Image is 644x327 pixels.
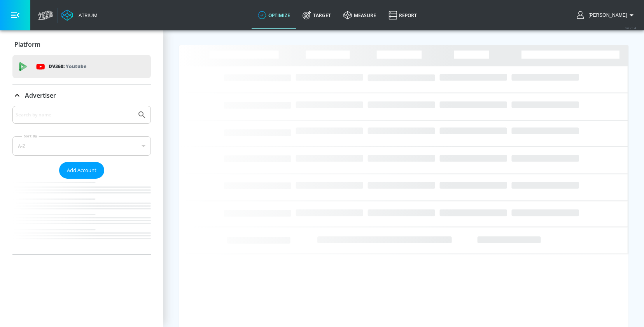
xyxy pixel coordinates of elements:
p: DV360: [49,62,86,71]
span: v 4.25.4 [625,26,636,30]
nav: list of Advertiser [12,179,151,254]
a: measure [337,1,382,29]
button: Add Account [59,162,104,179]
div: Atrium [75,12,98,19]
label: Sort By [22,134,39,139]
div: Advertiser [12,106,151,254]
span: login as: rebecca.streightiff@zefr.com [585,12,627,18]
div: DV360: Youtube [12,55,151,78]
p: Youtube [66,62,86,70]
a: Target [296,1,337,29]
div: Platform [12,33,151,55]
a: Report [382,1,423,29]
a: Atrium [61,9,98,21]
div: Advertiser [12,84,151,106]
button: [PERSON_NAME] [577,11,636,20]
p: Platform [14,40,40,49]
div: A-Z [12,136,151,156]
a: optimize [252,1,296,29]
p: Advertiser [25,91,56,100]
span: Add Account [67,166,96,175]
input: Search by name [16,110,133,120]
